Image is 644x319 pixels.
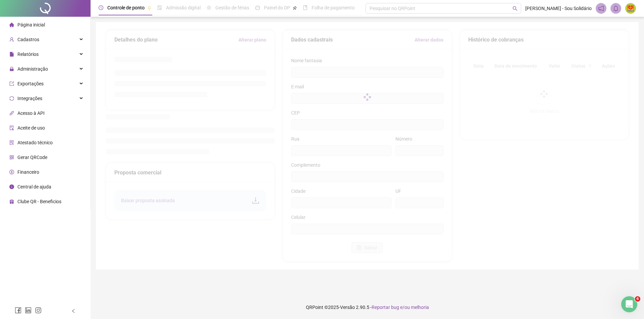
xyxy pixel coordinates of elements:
span: export [9,81,14,86]
span: [PERSON_NAME] - Sou Solidário [525,5,592,12]
span: search [513,6,518,11]
span: sync [9,96,14,101]
span: Acesso à API [17,110,45,116]
span: Versão [340,305,355,310]
span: Gestão de férias [215,5,249,10]
span: Central de ajuda [17,184,51,189]
span: instagram [35,307,42,314]
iframe: Intercom live chat [621,296,637,312]
span: book [303,5,308,10]
span: dollar [9,170,14,174]
span: api [9,111,14,115]
span: file-done [157,5,162,10]
span: linkedin [25,307,32,314]
span: Financeiro [17,169,39,175]
span: dashboard [255,5,260,10]
span: user-add [9,37,14,42]
span: notification [598,5,604,11]
span: qrcode [9,155,14,160]
span: Cadastros [17,37,39,42]
span: Relatórios [17,52,39,57]
span: pushpin [147,6,151,10]
span: Atestado técnico [17,140,53,145]
img: 72282 [626,3,636,13]
span: Administração [17,66,48,72]
span: Exportações [17,81,44,86]
span: file [9,52,14,57]
span: 6 [635,296,640,302]
span: Gerar QRCode [17,155,47,160]
span: facebook [15,307,21,314]
span: Página inicial [17,22,45,27]
span: bell [613,5,619,11]
span: Aceite de uso [17,125,45,131]
span: Controle de ponto [107,5,145,10]
span: audit [9,126,14,130]
span: gift [9,199,14,204]
span: left [71,309,76,313]
span: pushpin [293,6,297,10]
span: Admissão digital [166,5,201,10]
span: Folha de pagamento [312,5,355,10]
span: sun [207,5,211,10]
span: Integrações [17,96,42,101]
span: clock-circle [99,5,103,10]
span: Reportar bug e/ou melhoria [372,305,429,310]
span: lock [9,67,14,71]
span: solution [9,140,14,145]
span: info-circle [9,184,14,189]
span: Clube QR - Beneficios [17,199,61,204]
span: home [9,22,14,27]
span: Painel do DP [264,5,290,10]
footer: QRPoint © 2025 - 2.90.5 - [91,296,644,319]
